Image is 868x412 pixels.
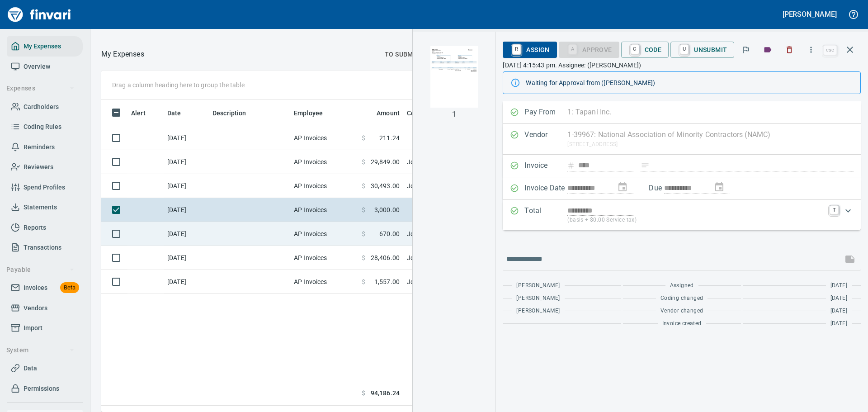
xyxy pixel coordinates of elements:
p: My Expenses [101,49,144,60]
a: InvoicesBeta [7,278,83,298]
span: 94,186.24 [371,388,400,398]
span: [PERSON_NAME] [516,281,560,290]
span: Spend Profiles [24,182,65,193]
span: Vendor changed [660,307,703,316]
td: AP Invoices [290,246,358,270]
span: Transactions [24,242,61,253]
td: [DATE] [164,222,209,246]
span: $ [362,388,365,398]
span: $ [362,277,365,286]
a: Data [7,358,83,379]
a: Reports [7,218,83,238]
button: System [3,342,78,359]
a: R [512,44,521,54]
span: 3,000.00 [374,205,400,214]
td: AP Invoices [290,150,358,174]
span: System [6,345,75,356]
td: [DATE] [164,126,209,150]
span: Coding [407,108,439,118]
button: UUnsubmit [670,42,734,58]
span: [PERSON_NAME] [516,307,560,316]
span: This records your message into the invoice and notifies anyone mentioned [839,248,861,270]
span: Invoice created [662,319,702,328]
a: C [631,44,639,54]
p: Total [524,205,567,225]
span: Description [212,108,258,118]
a: T [830,205,839,214]
span: [DATE] [830,281,847,290]
td: Job (1) [403,222,629,246]
span: Amount [377,108,400,118]
td: Job (1) [403,150,629,174]
p: (basis + $0.00 Service tax) [567,216,824,225]
a: Vendors [7,298,83,318]
a: My Expenses [7,36,83,57]
span: Permissions [24,383,59,394]
td: [DATE] [164,174,209,198]
img: Page 1 [423,46,485,108]
a: Import [7,318,83,338]
span: My Expenses [24,41,61,52]
td: AP Invoices [290,270,358,294]
a: Reminders [7,137,83,157]
span: Alert [131,108,146,118]
span: [DATE] [830,294,847,303]
span: Code [628,42,662,57]
img: Finvari [5,4,73,25]
td: [DATE] [164,246,209,270]
span: Reminders [24,142,55,153]
button: RAssign [503,42,557,58]
span: Payable [6,264,75,275]
span: Alert [131,108,157,118]
span: Reports [24,222,46,233]
div: Waiting for Approval from ([PERSON_NAME]) [526,75,853,91]
span: Amount [365,108,400,118]
span: $ [362,205,365,214]
span: Employee [294,108,323,118]
span: Import [24,322,42,334]
span: Expenses [6,83,75,94]
a: Permissions [7,379,83,399]
span: Overview [24,61,50,72]
button: Flag [736,40,756,60]
td: AP Invoices [290,126,358,150]
h5: [PERSON_NAME] [783,9,837,19]
button: Labels [758,40,778,60]
a: Cardholders [7,97,83,117]
span: Vendors [24,303,47,314]
span: Invoices [24,282,47,294]
span: Date [167,108,193,118]
div: Coding Required [559,45,619,53]
td: [DATE] [164,270,209,294]
a: Transactions [7,237,83,258]
a: Statements [7,197,83,218]
button: CCode [621,42,669,58]
span: $ [362,229,365,238]
td: AP Invoices [290,198,358,222]
span: [PERSON_NAME] [516,294,560,303]
td: AP Invoices [290,222,358,246]
button: More [801,40,821,60]
span: Data [24,363,37,374]
span: 1,557.00 [374,277,400,286]
a: Overview [7,57,83,77]
button: [PERSON_NAME] [780,7,839,21]
span: [DATE] [830,307,847,316]
span: Reviewers [24,161,53,173]
span: 28,406.00 [371,253,400,262]
span: Description [212,108,246,118]
td: Job (1) [403,174,629,198]
td: AP Invoices [290,174,358,198]
span: $ [362,133,365,142]
p: Drag a column heading here to group the table [112,81,245,90]
span: Coding [407,108,428,118]
span: 211.24 [379,133,400,142]
span: Assign [510,42,549,57]
span: Beta [60,283,79,293]
span: $ [362,157,365,166]
td: [DATE] [164,150,209,174]
span: 29,849.00 [371,157,400,166]
nav: breadcrumb [101,49,144,60]
a: esc [823,45,837,55]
